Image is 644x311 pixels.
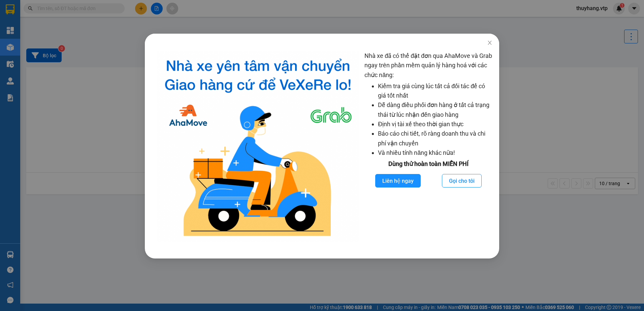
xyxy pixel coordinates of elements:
li: Và nhiều tính năng khác nữa! [378,148,492,158]
li: Dễ dàng điều phối đơn hàng ở tất cả trạng thái từ lúc nhận đến giao hàng [378,100,492,119]
li: Kiểm tra giá cùng lúc tất cả đối tác để có giá tốt nhất [378,81,492,101]
span: Liên hệ ngay [382,177,414,185]
li: Báo cáo chi tiết, rõ ràng doanh thu và chi phí vận chuyển [378,129,492,148]
span: close [487,40,492,45]
button: Gọi cho tôi [442,174,482,187]
img: logo [157,51,359,242]
li: Định vị tài xế theo thời gian thực [378,119,492,129]
div: Nhà xe đã có thể đặt đơn qua AhaMove và Grab ngay trên phần mềm quản lý hàng hoá với các chức năng: [364,51,492,242]
button: Close [480,34,499,53]
button: Liên hệ ngay [375,174,421,187]
div: Dùng thử hoàn toàn MIỄN PHÍ [364,159,492,169]
span: Gọi cho tôi [449,177,475,185]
